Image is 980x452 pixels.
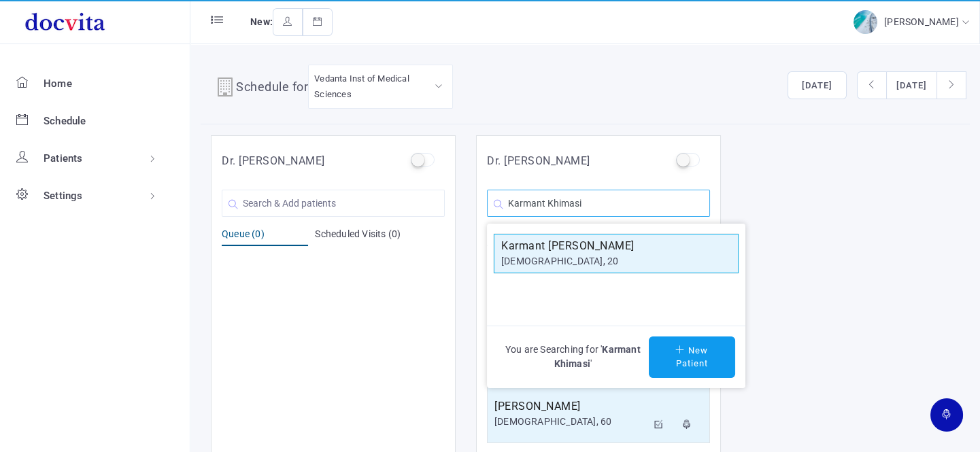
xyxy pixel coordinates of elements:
div: [DEMOGRAPHIC_DATA], 60 [494,415,647,429]
h4: Schedule for [236,77,308,99]
input: Search & Add patients [487,190,710,217]
span: New: [250,16,273,27]
span: Patients [44,152,83,164]
span: Settings [44,190,83,202]
h5: [PERSON_NAME] [494,398,647,415]
button: [DATE] [788,71,847,100]
img: img-2.jpg [854,10,877,34]
h5: Dr. [PERSON_NAME] [222,153,325,169]
span: You are Searching for ' ' [497,343,649,371]
h5: Dr. [PERSON_NAME] [487,153,590,169]
span: Home [44,77,72,90]
div: Vedanta Inst of Medical Sciences [314,71,447,103]
input: Search & Add patients [222,190,445,217]
span: Schedule [44,115,86,127]
button: New Patient [649,336,735,378]
h5: Karmant [PERSON_NAME] [501,238,731,254]
div: [DEMOGRAPHIC_DATA], 20 [501,254,731,268]
button: [DATE] [886,71,937,100]
span: [PERSON_NAME] [884,16,962,27]
div: Queue (0) [222,227,308,246]
div: Scheduled Visits (0) [315,227,445,246]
